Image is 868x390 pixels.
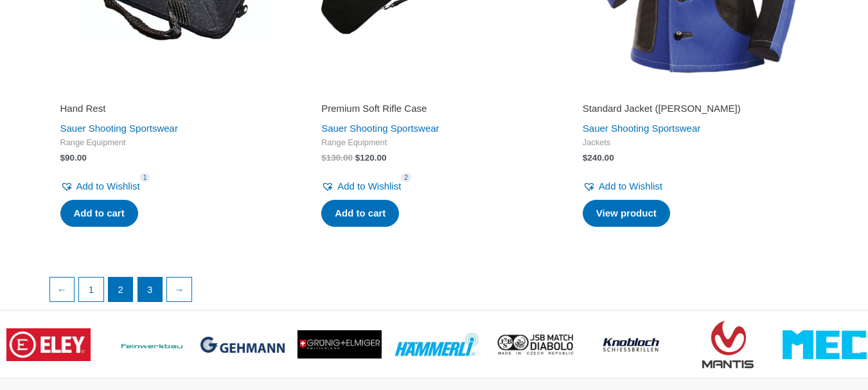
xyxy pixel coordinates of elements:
span: Add to Wishlist [599,181,662,191]
a: Sauer Shooting Sportswear [60,123,178,134]
bdi: 240.00 [583,153,614,163]
a: Sauer Shooting Sportswear [321,123,439,134]
a: → [167,278,191,302]
span: Add to Wishlist [76,181,140,191]
iframe: Customer reviews powered by Trustpilot [321,84,547,100]
h2: Premium Soft Rifle Case [321,102,547,115]
a: ← [50,278,75,302]
bdi: 90.00 [60,153,87,163]
a: Add to cart: “Premium Soft Rifle Case” [321,200,399,227]
bdi: 120.00 [355,153,387,163]
a: Standard Jacket ([PERSON_NAME]) [583,102,808,120]
h2: Standard Jacket ([PERSON_NAME]) [583,102,808,115]
iframe: Customer reviews powered by Trustpilot [60,84,286,100]
span: 1 [140,173,150,182]
iframe: Customer reviews powered by Trustpilot [583,84,808,100]
span: $ [355,153,360,163]
a: Add to cart: “Hand Rest” [60,200,138,227]
bdi: 130.00 [321,153,353,163]
span: Range Equipment [60,137,286,148]
nav: Product Pagination [49,277,820,309]
a: Hand Rest [60,102,286,120]
span: Jackets [583,137,808,148]
span: $ [583,153,588,163]
span: Page 2 [109,278,133,302]
h2: Hand Rest [60,102,286,115]
span: 2 [401,173,411,182]
a: Premium Soft Rifle Case [321,102,547,120]
a: Add to Wishlist [60,177,140,195]
a: Add to Wishlist [583,177,662,195]
span: $ [321,153,326,163]
a: Select options for “Standard Jacket (SAUER)” [583,200,670,227]
img: brand logo [6,328,91,361]
a: Add to Wishlist [321,177,401,195]
a: Sauer Shooting Sportswear [583,123,700,134]
span: Add to Wishlist [337,181,401,191]
a: Page 3 [138,278,163,302]
a: Page 1 [79,278,103,302]
span: $ [60,153,66,163]
span: Range Equipment [321,137,547,148]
